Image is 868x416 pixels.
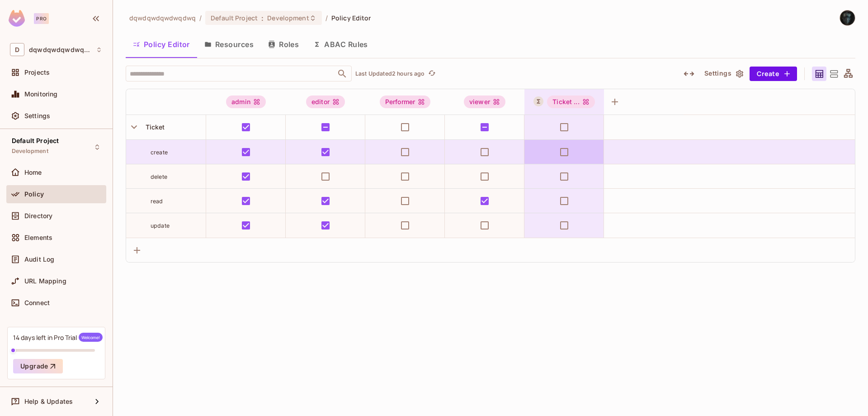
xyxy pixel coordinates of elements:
[24,191,44,198] span: Policy
[426,68,437,79] button: refresh
[24,91,58,98] span: Monitoring
[24,299,50,306] span: Connect
[24,277,66,285] span: URL Mapping
[211,14,258,22] span: Default Project
[151,173,167,180] span: delete
[24,169,42,176] span: Home
[24,234,52,241] span: Elements
[380,96,430,108] div: Performer
[13,333,103,342] div: 14 days left in Pro Trial
[267,14,309,22] span: Development
[24,398,73,405] span: Help & Updates
[24,112,50,120] span: Settings
[24,69,50,76] span: Projects
[151,149,168,156] span: create
[129,14,196,22] span: the active workspace
[464,96,505,108] div: viewer
[151,198,163,205] span: read
[199,14,202,22] li: /
[261,14,264,22] span: :
[10,43,24,56] span: D
[197,33,261,56] button: Resources
[226,96,266,108] div: admin
[126,33,197,56] button: Policy Editor
[840,10,855,25] img: Гусь Карма
[12,137,59,144] span: Default Project
[29,46,91,53] span: Workspace: dqwdqwdqwdwqdwq
[306,33,375,56] button: ABAC Rules
[24,212,52,220] span: Directory
[331,14,371,22] span: Policy Editor
[547,96,595,108] span: Ticket Region
[425,68,437,79] span: Click to refresh data
[142,123,165,131] span: Ticket
[9,10,25,27] img: SReyMgAAAABJRU5ErkJggg==
[151,222,170,229] span: update
[701,67,746,81] button: Settings
[261,33,306,56] button: Roles
[325,14,328,22] li: /
[533,96,543,106] button: A User Set is a dynamically conditioned role, grouping users based on real-time criteria.
[34,13,49,24] div: Pro
[547,96,595,108] div: Ticket ...
[79,333,103,342] span: Welcome!
[428,69,436,78] span: refresh
[355,70,425,77] p: Last Updated 2 hours ago
[13,359,63,373] button: Upgrade
[306,96,345,108] div: editor
[336,67,349,80] button: Open
[750,67,797,81] button: Create
[12,148,48,155] span: Development
[24,256,54,263] span: Audit Log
